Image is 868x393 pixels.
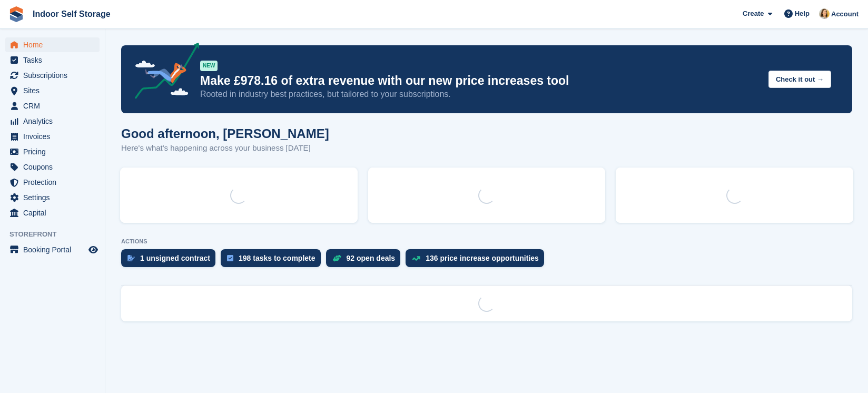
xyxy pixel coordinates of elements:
[5,242,100,257] a: menu
[795,8,810,19] span: Help
[9,229,105,240] span: Storefront
[8,6,24,22] img: stora-icon-8386f47178a22dfd0bd8f6a31ec36ba5ce8667c1dd55bd0f319d3a0aa187defe.svg
[200,89,760,100] p: Rooted in industry best practices, but tailored to your subscriptions.
[121,238,852,245] p: ACTIONS
[5,205,100,220] a: menu
[127,255,135,261] img: contract_signature_icon-13c848040528278c33f63329250d36e43548de30e8caae1d1a13099fd9432cc5.svg
[406,249,549,272] a: 136 price increase opportunities
[426,254,539,262] div: 136 price increase opportunities
[23,175,86,190] span: Protection
[5,129,100,144] a: menu
[5,37,100,52] a: menu
[743,8,764,19] span: Create
[87,243,100,256] a: Preview store
[121,249,221,272] a: 1 unsigned contract
[23,160,86,174] span: Coupons
[239,254,315,262] div: 198 tasks to complete
[819,8,830,19] img: Emma Higgins
[5,175,100,190] a: menu
[831,9,859,19] span: Account
[121,126,329,141] h1: Good afternoon, [PERSON_NAME]
[5,83,100,98] a: menu
[23,190,86,205] span: Settings
[5,99,100,113] a: menu
[227,255,233,261] img: task-75834270c22a3079a89374b754ae025e5fb1db73e45f91037f5363f120a921f8.svg
[326,249,406,272] a: 92 open deals
[23,99,86,113] span: CRM
[23,68,86,83] span: Subscriptions
[5,114,100,129] a: menu
[221,249,326,272] a: 198 tasks to complete
[23,242,86,257] span: Booking Portal
[412,256,420,261] img: price_increase_opportunities-93ffe204e8149a01c8c9dc8f82e8f89637d9d84a8eef4429ea346261dce0b2c0.svg
[200,73,760,89] p: Make £978.16 of extra revenue with our new price increases tool
[5,144,100,159] a: menu
[140,254,210,262] div: 1 unsigned contract
[5,190,100,205] a: menu
[5,160,100,174] a: menu
[200,61,218,71] div: NEW
[28,5,115,23] a: Indoor Self Storage
[332,254,341,262] img: deal-1b604bf984904fb50ccaf53a9ad4b4a5d6e5aea283cecdc64d6e3604feb123c2.svg
[23,83,86,98] span: Sites
[5,68,100,83] a: menu
[126,43,200,103] img: price-adjustments-announcement-icon-8257ccfd72463d97f412b2fc003d46551f7dbcb40ab6d574587a9cd5c0d94...
[23,129,86,144] span: Invoices
[768,71,831,88] button: Check it out →
[23,53,86,67] span: Tasks
[23,144,86,159] span: Pricing
[121,142,329,154] p: Here's what's happening across your business [DATE]
[347,254,396,262] div: 92 open deals
[5,53,100,67] a: menu
[23,205,86,220] span: Capital
[23,37,86,52] span: Home
[23,114,86,129] span: Analytics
